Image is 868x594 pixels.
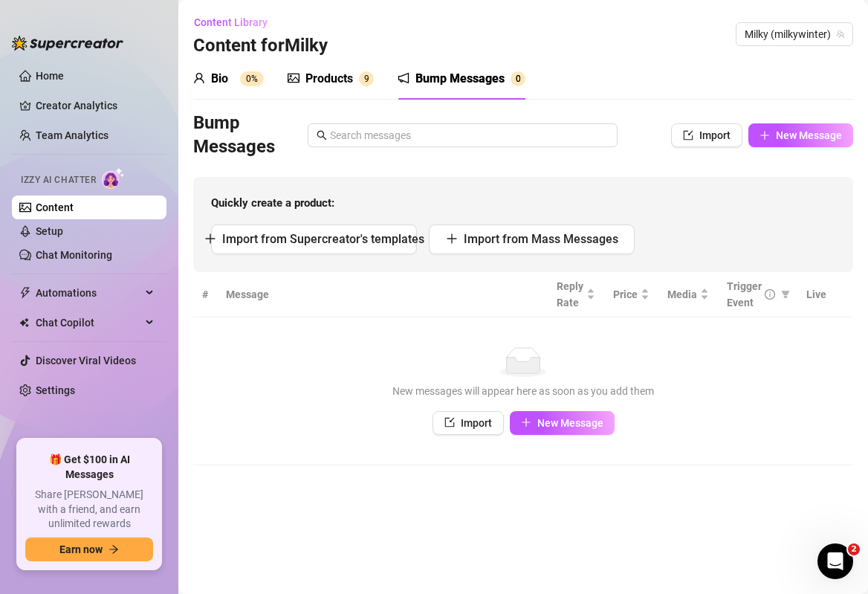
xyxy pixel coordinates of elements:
[25,537,153,561] button: Earn nowarrow-right
[330,127,609,143] input: Search messages
[193,72,205,84] span: user
[613,286,638,303] span: Price
[765,289,775,300] span: info-circle
[364,74,369,84] span: 9
[36,70,64,82] a: Home
[745,23,844,45] span: Milky (milkywinter)
[25,488,153,532] span: Share [PERSON_NAME] with a friend, and earn unlimited rewards
[208,383,838,399] div: New messages will appear here as soon as you add them
[671,123,742,147] button: Import
[317,130,327,141] span: search
[511,71,525,86] sup: 0
[36,249,112,261] a: Chat Monitoring
[433,411,504,435] button: Import
[604,272,658,317] th: Price
[36,311,141,335] span: Chat Copilot
[658,272,718,317] th: Media
[415,70,505,88] div: Bump Messages
[222,232,424,246] span: Import from Supercreator's templates
[781,290,790,299] span: filter
[398,72,409,84] span: notification
[667,286,697,303] span: Media
[36,225,63,237] a: Setup
[537,417,603,429] span: New Message
[776,129,842,141] span: New Message
[193,10,279,34] button: Content Library
[557,278,583,311] span: Reply Rate
[683,130,693,141] span: import
[108,544,119,555] span: arrow-right
[59,543,103,555] span: Earn now
[21,173,96,187] span: Izzy AI Chatter
[446,233,458,245] span: plus
[778,275,793,314] span: filter
[36,94,155,117] a: Creator Analytics
[727,278,762,311] span: Trigger Event
[217,272,548,317] th: Message
[461,417,492,429] span: Import
[211,70,228,88] div: Bio
[19,287,31,299] span: thunderbolt
[521,417,531,427] span: plus
[240,71,264,86] sup: 0%
[429,225,635,254] button: Import from Mass Messages
[36,355,136,367] a: Discover Viral Videos
[699,129,731,141] span: Import
[288,72,299,84] span: picture
[817,543,853,579] iframe: Intercom live chat
[36,129,108,141] a: Team Analytics
[848,543,860,555] span: 2
[510,411,615,435] button: New Message
[19,317,29,328] img: Chat Copilot
[36,384,75,396] a: Settings
[548,272,604,317] th: Reply Rate
[748,123,853,147] button: New Message
[305,70,353,88] div: Products
[797,272,835,317] th: Live
[36,201,74,213] a: Content
[193,112,289,159] h3: Bump Messages
[211,225,417,254] button: Import from Supercreator's templates
[444,417,455,427] span: import
[204,233,216,245] span: plus
[25,453,153,482] span: 🎁 Get $100 in AI Messages
[12,36,123,51] img: logo-BBDzfeDw.svg
[193,272,217,317] th: #
[836,30,845,39] span: team
[102,167,125,189] img: AI Chatter
[211,196,334,210] strong: Quickly create a product:
[193,34,328,58] h3: Content for Milky
[194,16,268,28] span: Content Library
[36,281,141,305] span: Automations
[464,232,618,246] span: Import from Mass Messages
[759,130,770,141] span: plus
[359,71,374,86] sup: 9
